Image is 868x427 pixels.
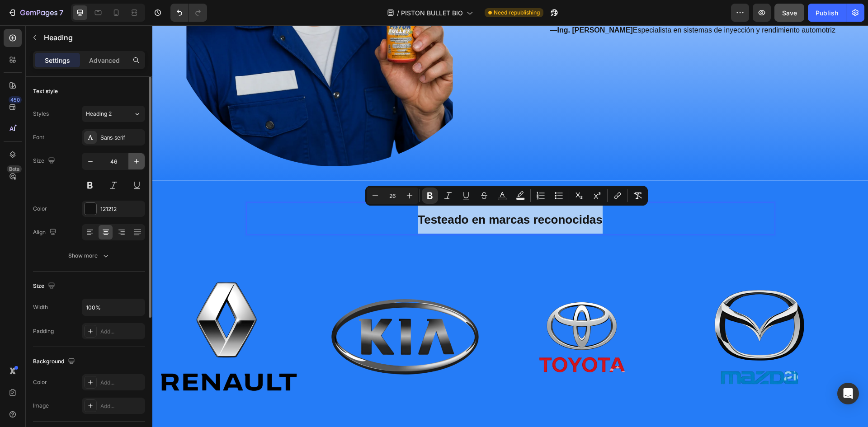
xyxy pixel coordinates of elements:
div: Styles [33,110,49,118]
p: Heading [44,32,142,43]
button: Publish [808,4,846,22]
button: 7 [4,4,67,22]
div: 450 [9,96,22,103]
img: [object Object] [0,237,151,387]
img: [object Object] [532,237,682,387]
input: Auto [82,299,145,315]
div: Add... [100,402,143,410]
button: Show more [33,248,145,264]
div: Padding [33,327,54,335]
p: Settings [45,56,70,65]
span: Heading 2 [86,110,112,118]
div: Size [33,155,57,167]
div: Background [33,356,77,368]
iframe: Design area [152,25,868,427]
span: Need republishing [494,9,540,17]
button: Heading 2 [82,106,145,122]
div: Add... [100,328,143,336]
span: Save [782,9,797,17]
div: Color [33,205,47,213]
div: Sans-serif [100,134,143,142]
p: Advanced [89,56,120,65]
div: Open Intercom Messenger [837,383,859,404]
span: PISTON BULLET BIO [401,8,463,18]
span: / [397,8,399,18]
p: 7 [59,7,63,18]
div: Undo/Redo [170,4,207,22]
div: 121212 [100,205,143,213]
button: Save [774,4,804,22]
img: [object Object] [178,237,328,387]
strong: Ing. [PERSON_NAME] [405,1,481,9]
strong: Testeado en marcas reconocidas [265,188,450,201]
div: Font [33,133,44,141]
div: Beta [7,165,22,173]
h2: Rich Text Editor. Editing area: main [94,177,622,209]
div: Size [33,280,57,292]
div: Add... [100,379,143,387]
div: Color [33,378,47,386]
div: Width [33,303,48,311]
div: Image [33,402,49,410]
div: Editor contextual toolbar [365,186,648,206]
div: Show more [68,251,110,260]
div: Align [33,226,58,239]
img: [object Object] [355,237,505,387]
div: Text style [33,87,58,95]
div: Publish [816,8,838,18]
